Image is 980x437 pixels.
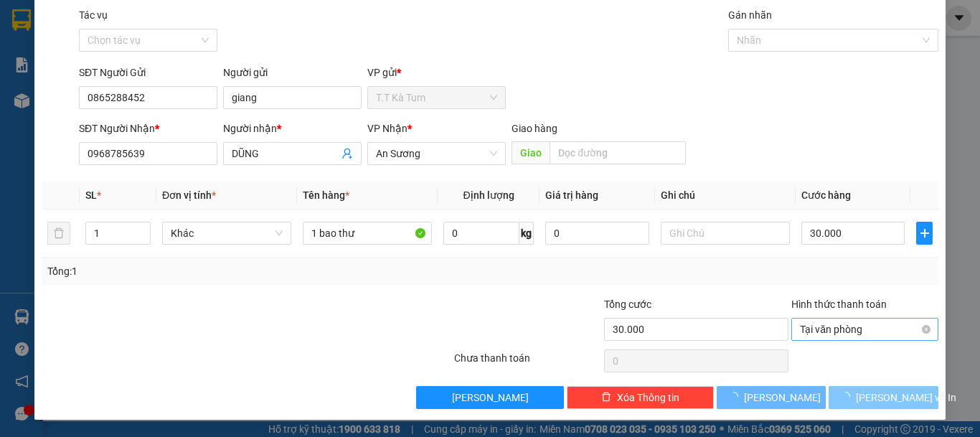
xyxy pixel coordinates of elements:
span: Gửi: [12,14,34,29]
span: loading [840,392,856,402]
span: delete [601,392,611,403]
button: deleteXóa Thông tin [567,386,714,409]
div: T.T Kà Tum [12,12,127,29]
label: Tác vụ [79,9,108,21]
button: [PERSON_NAME] [416,386,563,409]
span: Giao [512,141,550,164]
span: kg [519,222,534,245]
div: SĐT Người Nhận [79,121,217,136]
div: Tổng: 1 [47,263,380,279]
button: [PERSON_NAME] và In [829,386,938,409]
span: Tổng cước [604,299,651,310]
span: close-circle [922,325,930,334]
div: Tên hàng: 1 thùng ( : 1 ) [12,101,253,119]
div: lap [137,29,253,47]
span: plus [917,227,932,239]
span: [PERSON_NAME] [452,390,529,405]
div: Người nhận [223,121,362,136]
span: CR : [11,77,33,92]
input: 0 [545,222,649,245]
button: delete [47,222,70,245]
div: VP gửi [367,65,506,80]
span: Tại văn phòng [800,319,930,340]
span: loading [728,392,744,402]
label: Gán nhãn [728,9,772,21]
div: Chưa thanh toán [453,350,603,375]
div: thu [12,29,127,47]
span: Cước hàng [801,189,851,201]
span: SL [151,100,171,120]
span: Đơn vị tính [162,189,216,201]
span: user-add [341,148,353,159]
div: SĐT Người Gửi [79,65,217,80]
input: Ghi Chú [661,222,790,245]
div: 30.000 [11,75,129,93]
button: [PERSON_NAME] [717,386,826,409]
span: Định lượng [463,189,514,201]
span: [PERSON_NAME] và In [856,390,956,405]
div: 0962048438 [137,47,253,67]
span: Giao hàng [512,123,557,134]
span: VP Nhận [367,123,407,134]
div: An Sương [137,12,253,29]
span: Khác [171,222,283,244]
span: An Sương [376,143,497,164]
div: 0977742031 [12,47,127,67]
input: VD: Bàn, Ghế [303,222,432,245]
span: Nhận: [137,14,171,29]
span: Xóa Thông tin [617,390,679,405]
span: [PERSON_NAME] [744,390,821,405]
th: Ghi chú [655,182,796,210]
button: plus [916,222,933,245]
span: SL [85,189,97,201]
span: Tên hàng [303,189,349,201]
label: Hình thức thanh toán [791,299,887,310]
input: Dọc đường [550,141,686,164]
span: Giá trị hàng [545,189,598,201]
span: T.T Kà Tum [376,87,497,108]
div: Người gửi [223,65,362,80]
